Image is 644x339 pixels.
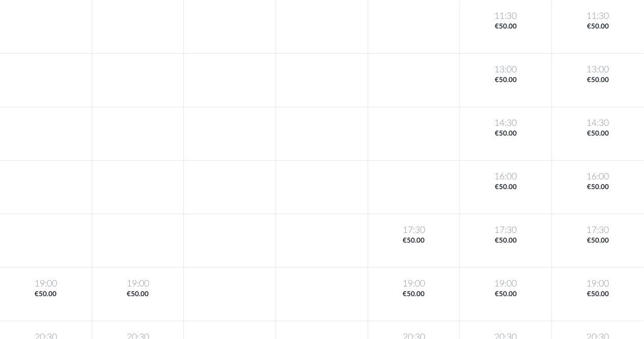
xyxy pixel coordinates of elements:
span: 17:30 [370,224,458,236]
span: 17:30 [462,224,549,236]
span: 14:30 [554,117,642,129]
span: 19:00 [94,278,182,290]
span: €50.00 [462,129,549,139]
span: €50.00 [2,290,90,299]
span: €50.00 [462,182,549,192]
span: €50.00 [554,290,642,299]
span: €50.00 [554,236,642,246]
span: €50.00 [462,236,549,246]
span: €50.00 [370,236,458,246]
span: €50.00 [370,290,458,299]
span: 19:00 [2,278,90,290]
span: 19:00 [554,278,642,290]
span: 19:00 [462,278,549,290]
span: €50.00 [554,182,642,192]
span: 13:00 [462,64,549,75]
span: 17:30 [554,224,642,236]
span: 13:00 [554,64,642,75]
span: 19:00 [370,278,458,290]
span: €50.00 [462,75,549,85]
span: 11:30 [554,10,642,22]
span: €50.00 [554,22,642,32]
span: €50.00 [94,290,182,299]
span: €50.00 [554,75,642,85]
span: 16:00 [554,171,642,182]
span: €50.00 [554,129,642,139]
span: 11:30 [462,10,549,22]
span: €50.00 [462,22,549,32]
span: 14:30 [462,117,549,129]
span: €50.00 [462,290,549,299]
span: 16:00 [462,171,549,182]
